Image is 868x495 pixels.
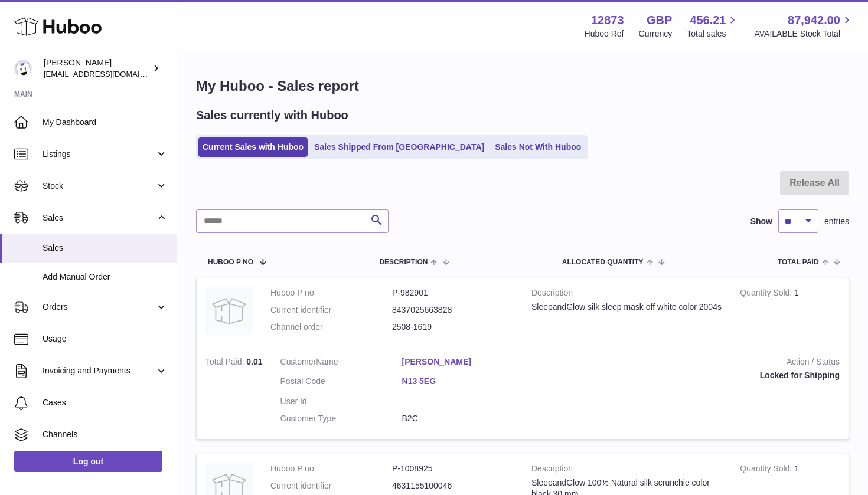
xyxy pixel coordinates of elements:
[562,258,644,266] span: ALLOCATED Quantity
[205,357,246,369] strong: Total Paid
[280,413,402,424] dt: Customer Type
[310,137,488,157] a: Sales Shipped From [GEOGRAPHIC_DATA]
[43,181,155,192] span: Stock
[824,216,849,227] span: entries
[196,77,849,96] h1: My Huboo - Sales report
[280,357,316,366] span: Customer
[541,370,840,381] div: Locked for Shipping
[43,429,168,440] span: Channels
[379,258,428,266] span: Description
[392,480,514,491] dd: 4631155100046
[491,137,585,157] a: Sales Not With Huboo
[208,258,253,266] span: Huboo P no
[402,356,524,368] a: [PERSON_NAME]
[43,333,168,345] span: Usage
[585,28,624,40] div: Huboo Ref
[740,464,794,476] strong: Quantity Sold
[280,356,402,371] dt: Name
[750,216,772,227] label: Show
[754,28,854,40] span: AVAILABLE Stock Total
[43,365,155,376] span: Invoicing and Payments
[541,356,840,371] strong: Action / Status
[687,28,739,40] span: Total sales
[44,69,174,78] span: [EMAIL_ADDRESS][DOMAIN_NAME]
[44,57,150,80] div: [PERSON_NAME]
[531,301,722,313] div: SleepandGlow silk sleep mask off white color 2004s
[591,12,624,28] strong: 12873
[402,413,524,424] dd: B2C
[43,242,168,254] span: Sales
[402,376,524,387] a: N13 5EG
[270,322,392,333] dt: Channel order
[280,396,402,407] dt: User Id
[205,287,253,335] img: no-photo.jpg
[647,12,672,28] strong: GBP
[43,271,168,283] span: Add Manual Order
[270,304,392,316] dt: Current identifier
[392,287,514,299] dd: P-982901
[270,287,392,299] dt: Huboo P no
[392,322,514,333] dd: 2508-1619
[246,357,262,366] span: 0.01
[639,28,673,40] div: Currency
[392,304,514,316] dd: 8437025663828
[14,451,162,472] a: Log out
[687,12,739,40] a: 456.21 Total sales
[531,287,722,301] strong: Description
[14,60,32,77] img: tikhon.oleinikov@sleepandglow.com
[196,107,348,123] h2: Sales currently with Huboo
[690,12,726,28] span: 456.21
[43,301,155,313] span: Orders
[198,137,308,157] a: Current Sales with Huboo
[270,480,392,491] dt: Current identifier
[280,376,402,390] dt: Postal Code
[43,117,168,128] span: My Dashboard
[778,258,819,266] span: Total paid
[43,149,155,160] span: Listings
[754,12,854,40] a: 87,942.00 AVAILABLE Stock Total
[531,463,722,477] strong: Description
[43,397,168,408] span: Cases
[788,12,840,28] span: 87,942.00
[392,463,514,474] dd: P-1008925
[270,463,392,474] dt: Huboo P no
[43,212,155,224] span: Sales
[740,288,794,300] strong: Quantity Sold
[731,278,849,348] td: 1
